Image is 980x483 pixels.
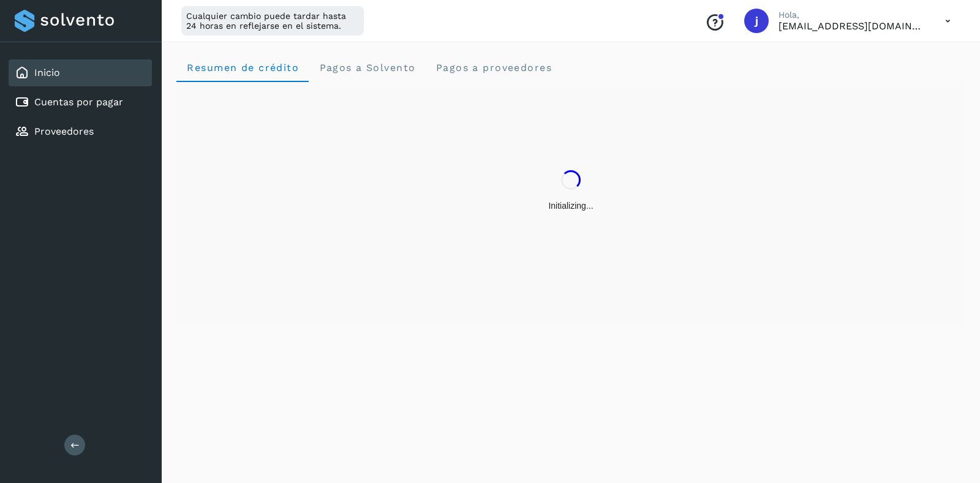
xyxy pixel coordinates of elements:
[318,62,415,73] span: Pagos a Solvento
[34,125,94,137] a: Proveedores
[778,10,925,20] p: Hola,
[34,96,123,108] a: Cuentas por pagar
[9,89,152,116] div: Cuentas por pagar
[186,62,299,73] span: Resumen de crédito
[435,62,552,73] span: Pagos a proveedores
[34,67,60,78] a: Inicio
[778,20,925,32] p: jrodriguez@kalapata.co
[9,59,152,86] div: Inicio
[9,118,152,145] div: Proveedores
[181,6,364,36] div: Cualquier cambio puede tardar hasta 24 horas en reflejarse en el sistema.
